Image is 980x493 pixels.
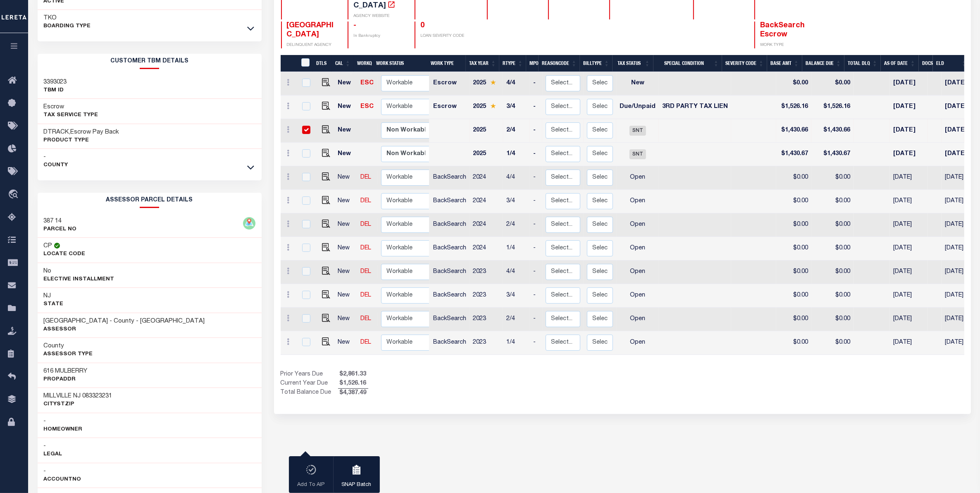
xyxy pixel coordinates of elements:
[44,275,114,284] p: Elective Installment
[360,292,371,298] a: DEL
[530,237,542,261] td: -
[811,237,854,261] td: $0.00
[334,96,357,119] td: New
[776,284,811,308] td: $0.00
[722,55,767,72] th: Severity Code: activate to sort column ascending
[430,213,470,237] td: BackSearch
[334,143,357,166] td: New
[776,166,811,190] td: $0.00
[919,55,933,72] th: Docs
[616,213,659,237] td: Open
[353,33,405,39] p: In Bankruptcy
[360,316,371,322] a: DEL
[44,350,93,359] p: Assessor Type
[942,96,970,119] td: [DATE]
[616,72,659,96] td: New
[334,331,357,355] td: New
[890,96,928,119] td: [DATE]
[334,308,357,331] td: New
[360,80,374,86] a: ESC
[811,331,854,355] td: $0.00
[470,213,503,237] td: 2024
[890,213,928,237] td: [DATE]
[616,261,659,284] td: Open
[44,161,68,170] p: County
[776,72,811,96] td: $0.00
[44,376,88,384] p: PropAddr
[890,166,928,190] td: [DATE]
[44,217,77,225] h3: 387 14
[44,153,68,161] h3: -
[334,213,357,237] td: New
[427,55,466,72] th: Work Type
[360,245,371,251] a: DEL
[616,96,659,119] td: Due/Unpaid
[890,284,928,308] td: [DATE]
[616,284,659,308] td: Open
[430,308,470,331] td: BackSearch
[890,261,928,284] td: [DATE]
[526,55,539,72] th: MPO
[44,250,86,258] p: Locate Code
[503,237,530,261] td: 1/4
[844,55,881,72] th: Total DLQ: activate to sort column ascending
[767,55,802,72] th: Base Amt: activate to sort column ascending
[776,96,811,119] td: $1,526.16
[296,55,313,72] th: &nbsp;
[44,400,112,409] p: CityStZip
[890,331,928,355] td: [DATE]
[530,119,542,143] td: -
[334,284,357,308] td: New
[503,284,530,308] td: 3/4
[342,481,372,489] p: SNAP Batch
[530,72,542,96] td: -
[334,261,357,284] td: New
[942,72,970,96] td: [DATE]
[890,308,928,331] td: [DATE]
[613,55,653,72] th: Tax Status: activate to sort column ascending
[760,22,805,38] span: BackSearch Escrow
[338,389,368,398] span: $4,387.49
[811,143,854,166] td: $1,430.67
[530,331,542,355] td: -
[420,22,424,29] span: 0
[942,166,970,190] td: [DATE]
[811,261,854,284] td: $0.00
[776,143,811,166] td: $1,430.67
[360,222,371,227] a: DEL
[503,166,530,190] td: 4/4
[430,237,470,261] td: BackSearch
[776,237,811,261] td: $0.00
[490,103,496,109] img: Star.svg
[44,342,93,350] h3: County
[760,42,811,48] p: WORK TYPE
[334,72,357,96] td: New
[360,340,371,345] a: DEL
[44,22,91,31] p: BOARDING TYPE
[503,308,530,331] td: 2/4
[811,72,854,96] td: $0.00
[373,55,429,72] th: Work Status
[281,388,338,397] td: Total Balance Due
[44,225,77,234] p: PARCEL NO
[942,331,970,355] td: [DATE]
[353,22,356,29] span: -
[942,190,970,213] td: [DATE]
[430,331,470,355] td: BackSearch
[353,13,405,19] p: AGENCY WEBSITE
[811,96,854,119] td: $1,526.16
[616,190,659,213] td: Open
[44,450,62,459] p: Legal
[430,284,470,308] td: BackSearch
[470,308,503,331] td: 2023
[530,96,542,119] td: -
[281,379,338,388] td: Current Year Due
[470,143,503,166] td: 2025
[890,143,928,166] td: [DATE]
[38,54,262,69] h2: CUSTOMER TBM DETAILS
[430,261,470,284] td: BackSearch
[776,119,811,143] td: $1,430.66
[8,189,21,200] i: travel_explore
[933,55,970,72] th: ELD: activate to sort column ascending
[313,55,332,72] th: DTLS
